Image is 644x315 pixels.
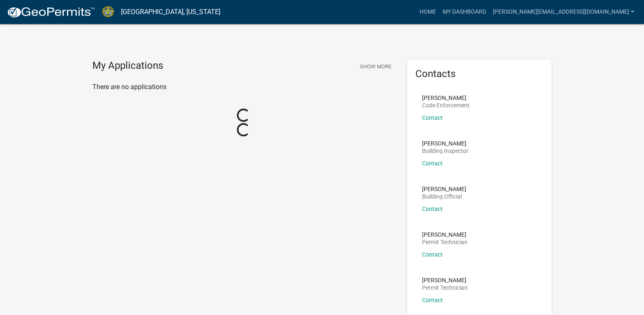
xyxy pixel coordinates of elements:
a: Contact [422,114,443,121]
a: Contact [422,297,443,303]
p: Building Inspector [422,148,468,154]
h5: Contacts [415,68,544,80]
p: [PERSON_NAME] [422,141,468,146]
p: Permit Technician [422,285,468,291]
a: My Dashboard [439,4,490,20]
a: Contact [422,251,443,258]
p: [PERSON_NAME] [422,232,468,237]
h4: My Applications [92,60,163,72]
button: Show More [357,60,395,73]
a: Home [416,4,439,20]
a: [GEOGRAPHIC_DATA], [US_STATE] [121,5,220,19]
p: Building Official [422,194,466,199]
p: [PERSON_NAME] [422,277,468,283]
a: Contact [422,206,443,212]
p: [PERSON_NAME] [422,186,466,192]
p: [PERSON_NAME] [422,95,470,101]
p: There are no applications [92,82,395,92]
img: Jasper County, South Carolina [102,6,114,17]
a: Contact [422,160,443,167]
a: [PERSON_NAME][EMAIL_ADDRESS][DOMAIN_NAME] [490,4,637,20]
p: Permit Technician [422,239,468,245]
p: Code Enforcement [422,102,470,108]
